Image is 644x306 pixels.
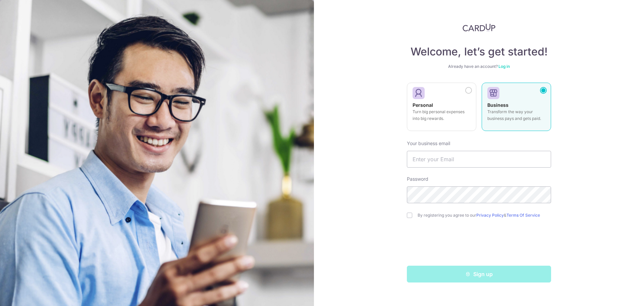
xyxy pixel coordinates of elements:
strong: Personal [413,102,433,108]
a: Business Transform the way your business pays and gets paid. [482,83,551,135]
p: Transform the way your business pays and gets paid. [487,108,545,122]
iframe: reCAPTCHA [428,231,530,258]
a: Privacy Policy [476,213,504,218]
strong: Business [487,102,508,108]
label: By registering you agree to our & [418,213,551,218]
img: CardUp Logo [463,24,495,32]
a: Personal Turn big personal expenses into big rewards. [407,83,476,135]
input: Enter your Email [407,151,551,168]
a: Terms Of Service [506,213,540,218]
label: Password [407,176,428,182]
a: Log in [498,64,510,69]
p: Turn big personal expenses into big rewards. [413,108,471,122]
div: Already have an account? [407,64,551,69]
h4: Welcome, let’s get started! [407,45,551,58]
label: Your business email [407,140,450,147]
